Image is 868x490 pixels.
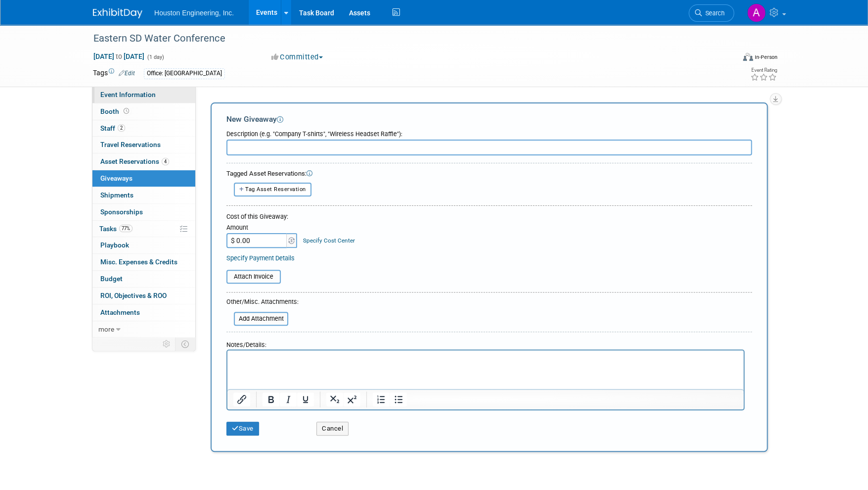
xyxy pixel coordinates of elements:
div: Description (e.g. "Company T-shirts", "Wireless Headset Raffle"): [226,125,752,139]
a: Budget [92,271,195,287]
div: Other/Misc. Attachments: [226,297,299,309]
a: Specify Cost Center [303,237,355,244]
button: Bold [262,392,279,406]
div: Amount [226,223,298,233]
a: Specify Payment Details [226,254,295,262]
a: Travel Reservations [92,137,195,153]
span: Booth not reserved yet [122,107,131,115]
iframe: Rich Text Area [227,350,743,389]
td: Toggle Event Tabs [175,338,196,350]
div: Tagged Asset Reservations: [226,169,752,179]
span: 4 [162,158,169,165]
span: more [98,325,114,333]
button: Italic [280,392,297,406]
span: Sponsorships [100,208,143,216]
span: Booth [100,107,131,115]
span: Houston Engineering, Inc. [154,9,234,17]
span: Playbook [100,241,129,249]
a: Booth [92,103,195,120]
img: Format-Inperson.png [743,53,753,61]
span: Staff [100,124,125,132]
div: Event Rating [750,68,777,73]
button: Underline [297,392,314,406]
button: Tag Asset Reservation [234,183,311,196]
a: Edit [119,70,135,77]
span: Giveaways [100,174,132,182]
img: Ali Ringheimer [747,3,766,22]
div: Eastern SD Water Conference [90,30,719,48]
span: Budget [100,275,123,283]
a: Asset Reservations4 [92,153,195,170]
button: Insert/edit link [233,392,250,406]
div: Office: [GEOGRAPHIC_DATA] [144,68,225,79]
a: Staff2 [92,120,195,137]
a: Event Information [92,87,195,103]
button: Cancel [316,422,348,436]
td: Personalize Event Tab Strip [158,338,175,350]
span: Asset Reservations [100,157,169,165]
span: 2 [118,124,125,132]
span: Event Information [100,91,156,98]
a: Tasks77% [92,221,195,237]
div: New Giveaway [226,114,752,125]
button: Save [226,422,259,436]
a: Search [689,4,734,22]
div: Event Format [676,51,778,66]
span: Tasks [99,225,132,233]
span: Shipments [100,191,133,199]
span: Travel Reservations [100,141,161,148]
div: Notes/Details: [226,336,744,349]
span: 77% [119,225,132,232]
button: Subscript [326,392,343,406]
div: Cost of this Giveaway: [226,212,752,221]
span: Search [702,9,725,17]
span: to [114,52,124,60]
span: Misc. Expenses & Credits [100,258,177,266]
a: Attachments [92,304,195,321]
a: Giveaways [92,170,195,187]
span: [DATE] [DATE] [93,52,145,61]
td: Tags [93,68,135,79]
a: more [92,321,195,338]
button: Numbered list [373,392,390,406]
a: Sponsorships [92,204,195,220]
a: Misc. Expenses & Credits [92,254,195,270]
span: ROI, Objectives & ROO [100,292,167,299]
span: Attachments [100,308,140,316]
button: Committed [268,52,327,62]
span: (1 day) [146,54,164,60]
a: Shipments [92,187,195,203]
button: Bullet list [390,392,407,406]
div: In-Person [754,53,778,61]
span: Tag Asset Reservation [245,186,306,193]
img: ExhibitDay [93,8,142,18]
a: ROI, Objectives & ROO [92,288,195,304]
button: Superscript [344,392,360,406]
a: Playbook [92,237,195,253]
